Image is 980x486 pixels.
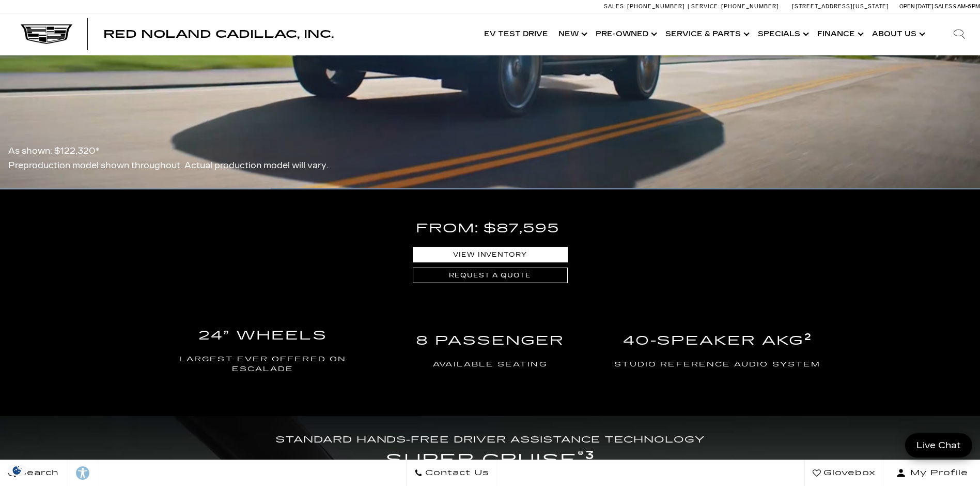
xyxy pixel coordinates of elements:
a: 3 [585,450,595,469]
a: Specials [753,13,812,55]
a: Live Chat [905,433,972,458]
span: 40-SPEAKER AKG [623,333,811,348]
span: FROM: $87,595 [416,221,559,235]
sup: 1 [559,219,565,230]
a: Red Noland Cadillac, Inc. [103,29,334,39]
h5: STANDARD HANDS-FREE DRIVER ASSISTANCE TECHNOLOGY [275,433,705,447]
span: Sales: [935,3,953,10]
span: Search [16,466,59,480]
a: Contact Us [406,460,497,486]
sup: 3 [585,448,595,462]
a: New [553,13,590,55]
span: Red Noland Cadillac, Inc. [103,28,334,40]
a: EV Test Drive [479,13,553,55]
section: Click to Open Cookie Consent Modal [5,465,29,476]
span: 9 AM-6 PM [953,3,980,10]
button: Open user profile menu [884,460,980,486]
img: Opt-Out Icon [5,465,29,476]
a: 2 [804,333,812,348]
span: STUDIO REFERENCE AUDIO SYSTEM [611,351,823,370]
span: Sales: [604,3,626,10]
span: Contact Us [423,466,489,480]
a: View Inventory [413,247,568,262]
span: AVAILABLE SEATING [384,351,596,370]
sup: ® [578,448,585,462]
a: Sales: [PHONE_NUMBER] [604,4,688,9]
img: Cadillac Dark Logo with Cadillac White Text [21,24,72,44]
span: My Profile [906,466,968,480]
a: Service: [PHONE_NUMBER] [688,4,782,9]
span: Glovebox [821,466,876,480]
span: Service: [691,3,720,10]
a: [STREET_ADDRESS][US_STATE] [792,3,889,10]
h3: 24” WHEELS [157,326,369,375]
span: LARGEST EVER OFFERED ON ESCALADE [157,346,369,375]
span: Open [DATE] [899,3,934,10]
a: Service & Parts [660,13,753,55]
a: 1 [559,221,565,235]
a: Glovebox [804,460,884,486]
a: Pre-Owned [590,13,660,55]
span: SUPER CRUISE [385,450,594,469]
h3: 8 PASSENGER [384,331,596,370]
sup: 2 [804,331,812,343]
a: REQUEST A QUOTE [413,268,568,283]
span: [PHONE_NUMBER] [627,3,685,10]
a: About Us [867,13,928,55]
span: Live Chat [911,439,966,451]
span: [PHONE_NUMBER] [721,3,779,10]
a: Finance [812,13,867,55]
